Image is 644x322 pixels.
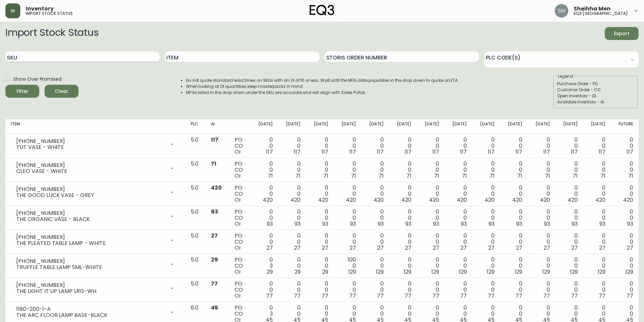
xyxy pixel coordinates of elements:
[589,233,605,251] div: 0 0
[311,185,328,203] div: 0 0
[11,257,180,272] div: [PHONE_NUMBER]TRUFFLE TABLE LAMP SML-WHITE
[377,292,384,300] span: 77
[16,144,165,150] div: TUT VASE - WHITE
[318,196,328,204] span: 420
[211,136,218,144] span: 117
[284,233,301,251] div: 0 0
[395,209,411,227] div: 0 0
[185,230,206,254] td: 5.0
[505,233,522,251] div: 0 0
[461,220,467,228] span: 93
[376,268,384,276] span: 129
[351,172,356,180] span: 71
[478,257,495,275] div: 0 0
[472,119,500,134] th: [DATE]
[266,148,273,156] span: 117
[306,119,334,134] th: [DATE]
[432,148,439,156] span: 117
[488,148,495,156] span: 117
[561,161,578,179] div: 0 0
[367,161,384,179] div: 0 0
[460,148,467,156] span: 117
[16,234,165,240] div: [PHONE_NUMBER]
[284,281,301,299] div: 0 0
[11,305,180,320] div: 1180-200-1-ATHE ARC FLOOR LAMP BASE-BLACK
[185,134,206,158] td: 5.0
[432,292,439,300] span: 77
[574,11,628,16] h5: eq3 [GEOGRAPHIC_DATA]
[395,233,411,251] div: 0 0
[433,244,439,252] span: 27
[5,119,185,134] th: Item
[561,209,578,227] div: 0 0
[211,232,218,240] span: 27
[211,208,218,216] span: 93
[235,148,240,156] span: OI
[516,244,522,252] span: 27
[543,292,550,300] span: 77
[555,119,583,134] th: [DATE]
[367,209,384,227] div: 0 0
[310,5,335,16] img: logo
[544,220,550,228] span: 93
[235,185,245,203] div: PO CO
[516,148,522,156] span: 117
[311,161,328,179] div: 0 0
[256,137,273,155] div: 0 0
[488,244,495,252] span: 27
[460,244,467,252] span: 27
[450,161,467,179] div: 0 0
[626,292,633,300] span: 77
[284,257,301,275] div: 0 0
[395,281,411,299] div: 0 0
[505,281,522,299] div: 0 0
[235,292,240,300] span: OI
[11,185,180,200] div: [PHONE_NUMBER]THE GOOD LUCK VASE - GREY
[505,209,522,227] div: 0 0
[417,119,445,134] th: [DATE]
[478,281,495,299] div: 0 0
[339,257,356,275] div: 100 0
[395,185,411,203] div: 0 0
[589,137,605,155] div: 0 0
[267,268,273,276] span: 29
[616,281,633,299] div: 0 0
[616,137,633,155] div: 0 0
[50,87,73,96] span: Clear
[186,90,459,96] li: MFGs listed in the drop down under the SKU are accurate and will align with Sales Portal.
[16,288,165,294] div: THE LIGHT IT UP LAMP LRG-WH
[16,162,165,168] div: [PHONE_NUMBER]
[616,233,633,251] div: 0 0
[505,137,522,155] div: 0 0
[431,268,439,276] span: 129
[627,220,633,228] span: 93
[599,292,605,300] span: 77
[26,11,73,16] h5: import stock status
[561,137,578,155] div: 0 0
[11,281,180,296] div: [PHONE_NUMBER]THE LIGHT IT UP LAMP LRG-WH
[16,192,165,198] div: THE GOOD LUCK VASE - GREY
[211,304,218,312] span: 45
[571,244,578,252] span: 27
[256,281,273,299] div: 0 0
[235,281,245,299] div: PO CO
[339,209,356,227] div: 0 0
[26,6,54,11] span: Inventory
[460,292,467,300] span: 77
[610,29,633,38] span: Export
[528,119,555,134] th: [DATE]
[401,196,411,204] span: 420
[377,148,384,156] span: 117
[589,161,605,179] div: 0 0
[311,257,328,275] div: 0 0
[574,6,611,11] span: Sheihha Men
[478,137,495,155] div: 0 0
[256,233,273,251] div: 0 0
[450,137,467,155] div: 0 0
[339,161,356,179] div: 0 0
[16,168,165,174] div: CLEO VASE - WHITE
[361,119,389,134] th: [DATE]
[599,220,605,228] span: 93
[557,81,634,87] div: Purchase Order - PO
[350,220,356,228] span: 93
